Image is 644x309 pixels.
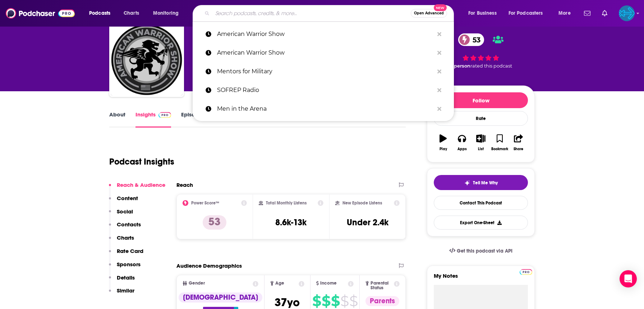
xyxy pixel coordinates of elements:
p: Sponsors [117,261,141,268]
button: Play [434,130,452,156]
p: Reach & Audience [117,181,165,188]
a: Mentors for Military [193,62,454,81]
span: $ [312,295,321,307]
p: Details [117,274,135,281]
button: open menu [553,8,580,19]
button: Contacts [109,221,141,234]
p: Charts [117,234,134,241]
div: Bookmark [491,147,508,151]
button: open menu [148,8,188,19]
img: tell me why sparkle [464,180,470,186]
img: Podchaser Pro [158,112,171,118]
p: American Warrior Show [217,43,434,62]
a: Charts [119,8,143,19]
label: My Notes [434,272,528,285]
span: Logged in as backbonemedia [619,5,635,21]
span: Age [275,281,284,286]
div: Search podcasts, credits, & more... [199,5,461,22]
div: Apps [457,147,467,151]
span: $ [331,295,340,307]
div: Parents [365,296,399,306]
input: Search podcasts, credits, & more... [212,8,411,19]
span: $ [340,295,349,307]
span: New [434,4,447,11]
p: SOFREP Radio [217,81,434,100]
a: American Warrior Show [193,43,454,62]
a: Men in the Arena [193,100,454,118]
span: Tell Me Why [473,180,498,186]
h3: 8.6k-13k [275,217,307,228]
div: 53 1 personrated this podcast [427,29,535,73]
button: Open AdvancedNew [411,9,447,18]
h2: Reach [176,181,193,188]
span: For Business [468,8,497,18]
button: Sponsors [109,261,141,274]
span: Get this podcast via API [457,248,512,254]
div: [DEMOGRAPHIC_DATA] [179,292,262,303]
span: For Podcasters [509,8,543,18]
a: Pro website [520,268,532,275]
p: Social [117,208,133,215]
a: Show notifications dropdown [581,7,593,19]
span: $ [349,295,358,307]
a: Get this podcast via API [443,242,518,260]
a: Show notifications dropdown [599,7,610,19]
button: Rate Card [109,248,143,261]
h2: Total Monthly Listens [266,200,307,206]
span: $ [322,295,330,307]
button: Similar [109,287,134,300]
button: open menu [504,8,553,19]
button: List [471,130,490,156]
div: Share [514,147,523,151]
button: Export One-Sheet [434,216,528,230]
a: Episodes413 [181,111,216,128]
p: Similar [117,287,134,294]
p: Contacts [117,221,141,228]
p: Content [117,195,138,202]
img: Podchaser - Follow, Share and Rate Podcasts [6,6,75,20]
a: About [109,111,125,128]
h2: New Episode Listens [342,200,382,206]
a: InsightsPodchaser Pro [135,111,171,128]
a: 53 [458,33,484,46]
div: Rate [434,111,528,126]
span: More [558,8,571,18]
h2: Audience Demographics [176,262,242,269]
button: open menu [463,8,506,19]
div: Open Intercom Messenger [620,270,637,287]
img: American Warrior Show [111,24,183,96]
span: Monitoring [153,8,179,18]
h3: Under 2.4k [347,217,388,228]
a: SOFREP Radio [193,81,454,100]
img: User Profile [619,5,635,21]
a: American Warrior Show [193,25,454,43]
h1: Podcast Insights [109,156,174,167]
button: Social [109,208,133,221]
button: Content [109,195,138,208]
button: Charts [109,234,134,248]
button: Apps [452,130,471,156]
p: 53 [203,215,226,230]
button: Reach & Audience [109,181,165,195]
div: List [478,147,484,151]
img: Podchaser Pro [520,269,532,275]
span: Charts [124,8,139,18]
span: Parental Status [371,281,393,290]
button: Bookmark [490,130,509,156]
span: 1 person [451,63,470,69]
div: Play [440,147,447,151]
p: Mentors for Military [217,62,434,81]
button: open menu [84,8,120,19]
span: 53 [465,33,484,46]
button: Share [509,130,528,156]
button: tell me why sparkleTell Me Why [434,175,528,190]
h2: Power Score™ [191,200,219,206]
span: Income [320,281,337,286]
p: Rate Card [117,248,143,254]
button: Follow [434,92,528,108]
span: Open Advanced [414,11,444,15]
p: Men in the Arena [217,100,434,118]
span: Podcasts [89,8,110,18]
